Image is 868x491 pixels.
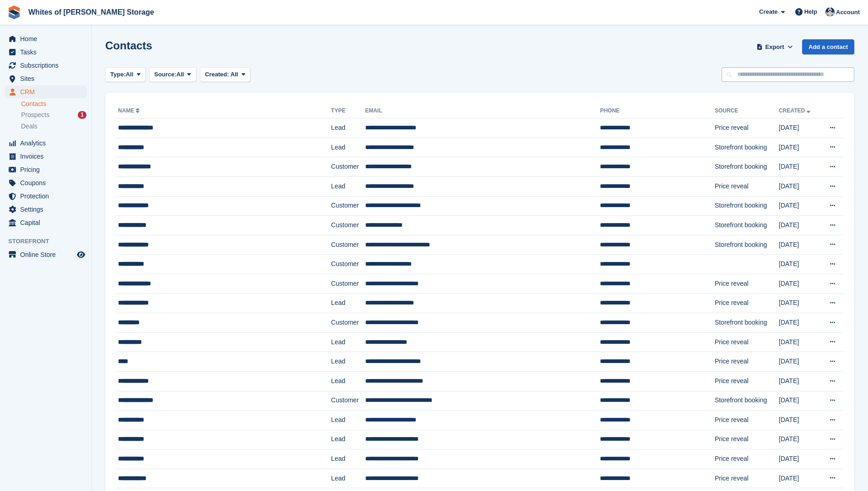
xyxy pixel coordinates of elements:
td: [DATE] [779,449,820,469]
span: Analytics [20,137,75,149]
a: Add a contact [802,39,854,54]
td: Lead [331,138,365,157]
span: Prospects [21,111,49,119]
a: Whites of [PERSON_NAME] Storage [25,5,158,20]
a: menu [5,248,86,261]
td: [DATE] [779,352,820,372]
td: Price reveal [715,469,779,488]
th: Email [365,104,600,118]
span: Storefront [8,237,91,246]
a: menu [5,190,86,203]
td: [DATE] [779,255,820,274]
button: Type: All [105,67,146,82]
span: Source: [154,70,176,79]
td: Lead [331,118,365,138]
td: [DATE] [779,274,820,294]
a: menu [5,216,86,229]
span: Home [20,32,75,45]
td: [DATE] [779,157,820,177]
td: [DATE] [779,138,820,157]
td: Price reveal [715,274,779,294]
span: Help [804,7,817,16]
td: Storefront booking [715,216,779,235]
td: Lead [331,371,365,391]
span: CRM [20,85,75,98]
td: Customer [331,235,365,255]
span: Subscriptions [20,59,75,72]
td: Price reveal [715,118,779,138]
td: [DATE] [779,176,820,196]
span: Account [836,8,860,17]
td: Storefront booking [715,196,779,216]
span: Type: [110,70,126,79]
span: Online Store [20,248,75,261]
a: menu [5,163,86,176]
td: Customer [331,216,365,235]
td: Lead [331,449,365,469]
th: Phone [600,104,714,118]
a: Created [779,107,812,114]
a: menu [5,72,86,85]
a: menu [5,203,86,216]
td: Lead [331,352,365,372]
td: Price reveal [715,352,779,372]
td: Lead [331,294,365,313]
span: Protection [20,190,75,203]
td: [DATE] [779,235,820,255]
span: Invoices [20,150,75,163]
td: Storefront booking [715,138,779,157]
img: stora-icon-8386f47178a22dfd0bd8f6a31ec36ba5ce8667c1dd55bd0f319d3a0aa187defe.svg [7,5,21,19]
span: Sites [20,72,75,85]
td: Price reveal [715,332,779,352]
a: Prospects 1 [21,110,86,120]
td: [DATE] [779,332,820,352]
td: Customer [331,391,365,411]
button: Source: All [149,67,196,82]
a: Contacts [21,100,86,108]
a: Preview store [75,249,86,260]
td: [DATE] [779,371,820,391]
td: Customer [331,313,365,333]
td: Customer [331,274,365,294]
td: Price reveal [715,371,779,391]
span: All [231,71,238,78]
td: [DATE] [779,411,820,430]
a: menu [5,46,86,59]
td: Customer [331,157,365,177]
td: [DATE] [779,196,820,216]
td: Price reveal [715,430,779,449]
a: menu [5,150,86,163]
td: [DATE] [779,313,820,333]
a: menu [5,85,86,98]
a: menu [5,137,86,149]
td: Customer [331,196,365,216]
button: Export [755,39,795,54]
td: [DATE] [779,391,820,411]
span: Settings [20,203,75,216]
button: Created: All [200,67,250,82]
a: Name [118,107,141,114]
td: [DATE] [779,294,820,313]
td: [DATE] [779,118,820,138]
span: Capital [20,216,75,229]
h1: Contacts [105,39,152,52]
td: Storefront booking [715,235,779,255]
img: Wendy [825,7,835,16]
span: Export [766,43,784,52]
span: Pricing [20,163,75,176]
th: Source [715,104,779,118]
a: menu [5,59,86,72]
td: [DATE] [779,216,820,235]
span: Tasks [20,46,75,59]
div: 1 [78,111,86,119]
td: Lead [331,469,365,488]
th: Type [331,104,365,118]
td: [DATE] [779,469,820,488]
td: Lead [331,411,365,430]
span: Coupons [20,176,75,189]
a: menu [5,176,86,189]
td: Storefront booking [715,157,779,177]
td: [DATE] [779,430,820,449]
a: Deals [21,122,86,131]
td: Price reveal [715,411,779,430]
